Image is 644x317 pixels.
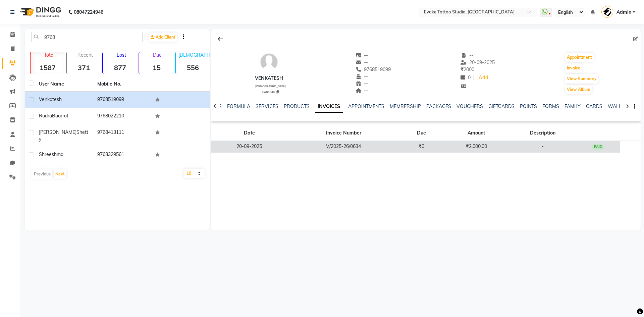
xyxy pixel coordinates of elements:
[253,75,286,82] div: Venkatesh
[457,103,483,109] a: VOUCHERS
[31,32,143,42] input: Search by Name/Mobile/Email/Code
[461,66,464,72] span: ₹
[399,141,444,153] td: ₹0
[39,129,76,135] span: [PERSON_NAME]
[461,59,495,65] span: 20-09-2025
[356,88,368,94] span: --
[399,125,444,141] th: Due
[473,74,475,81] span: |
[211,125,288,141] th: Date
[601,6,613,18] img: Admin
[93,92,152,108] td: 9768519099
[176,63,210,72] strong: 556
[288,125,399,141] th: Invoice Number
[39,113,52,119] span: Rudra
[33,52,65,58] p: Total
[54,169,66,179] button: Next
[356,73,368,80] span: --
[227,103,250,109] a: FORMULA
[256,103,278,109] a: SERVICES
[74,3,103,21] b: 08047224946
[565,63,582,73] button: Invoice
[284,103,310,109] a: PRODUCTS
[39,96,62,102] span: Venkatesh
[17,3,63,21] img: logo
[211,141,288,153] td: 20-09-2025
[106,52,137,58] p: Lost
[592,144,604,150] div: PAID
[616,9,631,16] span: Admin
[443,125,509,141] th: Amount
[214,33,228,45] div: Back to Client
[586,103,602,109] a: CARDS
[461,74,471,81] span: 0
[315,101,343,113] a: INVOICES
[39,151,63,157] span: Shreeshma
[390,103,421,109] a: MEMBERSHIP
[520,103,537,109] a: POINTS
[93,108,152,125] td: 9768022210
[356,52,368,58] span: --
[141,52,173,58] p: Due
[565,74,598,84] button: View Summary
[509,125,576,141] th: Description
[461,52,473,58] span: --
[565,85,592,94] button: View Album
[356,81,368,87] span: --
[52,113,68,119] span: Baarrot
[288,141,399,153] td: V/2025-26/0634
[103,63,137,72] strong: 877
[259,52,279,72] img: avatar
[93,147,152,163] td: 9768329561
[67,63,101,72] strong: 371
[348,103,384,109] a: APPOINTMENTS
[93,76,152,92] th: Mobile No.
[356,66,391,72] span: 9768519099
[356,59,368,65] span: --
[565,103,581,109] a: FAMILY
[93,125,152,147] td: 9768413111
[35,76,93,92] th: User Name
[426,103,451,109] a: PACKAGES
[443,141,509,153] td: ₹2,000.00
[31,63,65,72] strong: 1587
[461,66,474,72] span: 2000
[69,52,101,58] p: Recent
[477,73,489,83] a: Add
[255,85,286,88] span: [DEMOGRAPHIC_DATA]
[542,143,544,149] span: -
[139,63,173,72] strong: 15
[608,103,627,109] a: WALLET
[488,103,515,109] a: GIFTCARDS
[542,103,559,109] a: FORMS
[178,52,210,58] p: [DEMOGRAPHIC_DATA]
[255,89,286,94] div: EAN1548
[149,33,177,42] a: Add Client
[565,53,594,62] button: Appointment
